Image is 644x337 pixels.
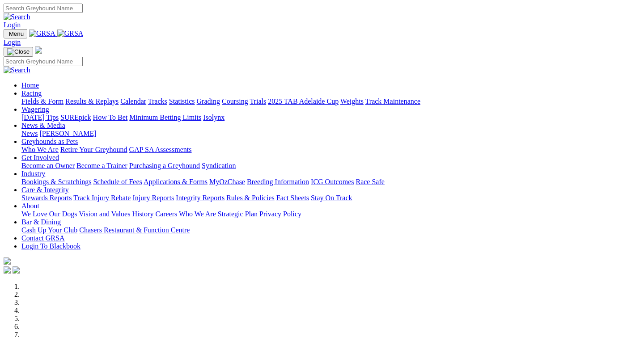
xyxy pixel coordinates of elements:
[247,178,309,185] a: Breeding Information
[129,162,200,169] a: Purchasing a Greyhound
[39,130,96,137] a: [PERSON_NAME]
[65,97,119,105] a: Results & Replays
[155,210,177,218] a: Careers
[340,97,364,105] a: Weights
[132,210,153,218] a: History
[4,257,11,265] img: logo-grsa-white.png
[129,114,201,121] a: Minimum Betting Limits
[21,194,72,202] a: Stewards Reports
[21,105,49,113] a: Wagering
[7,48,30,55] img: Close
[21,114,640,122] div: Wagering
[21,130,38,137] a: News
[218,210,258,218] a: Strategic Plan
[4,21,21,29] a: Login
[21,162,75,169] a: Become an Owner
[144,178,208,185] a: Applications & Forms
[176,194,225,202] a: Integrity Reports
[93,114,128,121] a: How To Bet
[276,194,309,202] a: Fact Sheets
[93,178,142,185] a: Schedule of Fees
[129,146,192,153] a: GAP SA Assessments
[148,97,167,105] a: Tracks
[21,202,39,210] a: About
[35,46,42,54] img: logo-grsa-white.png
[21,89,42,97] a: Racing
[60,146,127,153] a: Retire Your Greyhound
[21,194,640,202] div: Care & Integrity
[76,162,127,169] a: Become a Trainer
[21,218,61,226] a: Bar & Dining
[79,210,130,218] a: Vision and Values
[259,210,301,218] a: Privacy Policy
[222,97,248,105] a: Coursing
[4,266,11,274] img: facebook.svg
[4,13,30,21] img: Search
[9,30,24,37] span: Menu
[21,146,640,154] div: Greyhounds as Pets
[120,97,146,105] a: Calendar
[169,97,195,105] a: Statistics
[203,114,225,121] a: Isolynx
[311,178,354,185] a: ICG Outcomes
[202,162,236,169] a: Syndication
[179,210,216,218] a: Who We Are
[21,97,64,105] a: Fields & Form
[21,210,77,218] a: We Love Our Dogs
[4,4,83,13] input: Search
[21,226,77,234] a: Cash Up Your Club
[21,226,640,234] div: Bar & Dining
[21,242,80,250] a: Login To Blackbook
[4,57,83,66] input: Search
[21,97,640,105] div: Racing
[21,146,59,153] a: Who We Are
[21,130,640,138] div: News & Media
[197,97,220,105] a: Grading
[4,66,30,74] img: Search
[21,186,69,194] a: Care & Integrity
[79,226,190,234] a: Chasers Restaurant & Function Centre
[60,114,91,121] a: SUREpick
[250,97,266,105] a: Trials
[21,138,78,145] a: Greyhounds as Pets
[311,194,352,202] a: Stay On Track
[21,154,59,161] a: Get Involved
[356,178,384,185] a: Race Safe
[21,170,45,177] a: Industry
[21,178,640,186] div: Industry
[21,234,64,242] a: Contact GRSA
[21,178,91,185] a: Bookings & Scratchings
[21,210,640,218] div: About
[21,114,59,121] a: [DATE] Tips
[4,38,21,46] a: Login
[4,47,33,57] button: Toggle navigation
[4,29,27,38] button: Toggle navigation
[132,194,174,202] a: Injury Reports
[13,266,20,274] img: twitter.svg
[21,122,65,129] a: News & Media
[209,178,245,185] a: MyOzChase
[226,194,275,202] a: Rules & Policies
[21,162,640,170] div: Get Involved
[21,81,39,89] a: Home
[365,97,420,105] a: Track Maintenance
[29,29,55,38] img: GRSA
[57,29,84,38] img: GRSA
[268,97,339,105] a: 2025 TAB Adelaide Cup
[73,194,131,202] a: Track Injury Rebate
